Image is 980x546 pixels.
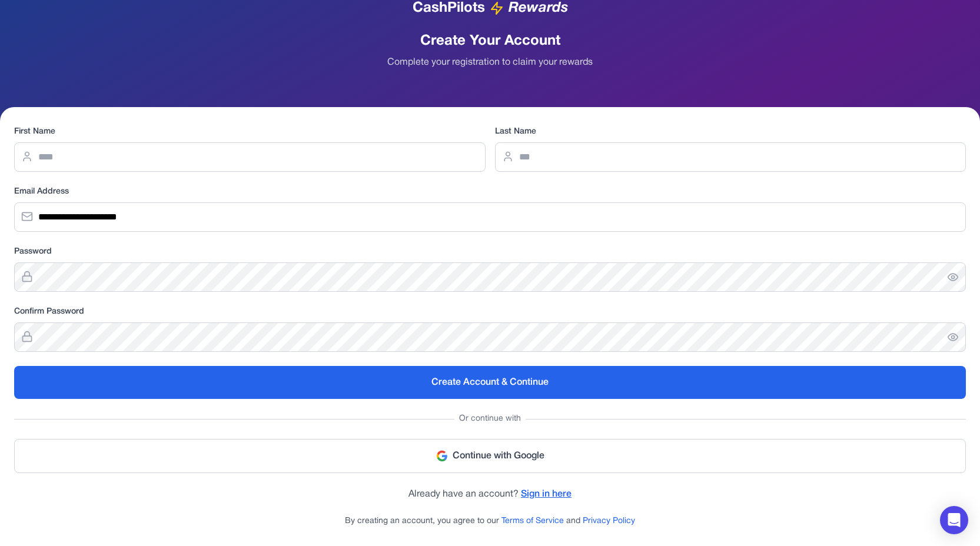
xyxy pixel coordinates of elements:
a: Sign in here [521,490,572,498]
a: Terms of Service [501,517,564,525]
h1: Create Your Account [14,32,966,51]
p: Already have an account? [14,487,966,501]
label: Password [14,246,966,258]
label: Email Address [14,186,966,198]
button: Create Account & Continue [14,366,966,399]
label: Confirm Password [14,306,966,318]
p: Complete your registration to claim your rewards [14,55,966,69]
label: Last Name [495,126,966,138]
a: Privacy Policy [583,517,635,525]
p: By creating an account, you agree to our and [14,515,966,527]
label: First Name [14,126,486,138]
span: Or continue with [454,413,526,425]
div: Open Intercom Messenger [940,506,968,534]
button: Continue with Google [14,439,966,473]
